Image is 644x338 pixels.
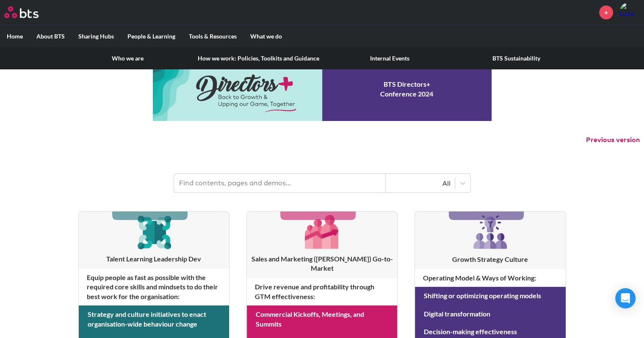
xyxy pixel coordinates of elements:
[243,25,289,47] label: What we do
[134,212,174,252] img: [object Object]
[30,25,72,47] label: About BTS
[586,135,640,145] button: Previous version
[619,2,640,22] a: Profile
[121,25,182,47] label: People & Learning
[247,278,397,305] h4: Drive revenue and profitability through GTM effectiveness :
[619,2,640,22] img: Luna Chang
[415,269,565,287] h4: Operating Model & Ways of Working :
[174,174,386,192] input: Find contents, pages and demos...
[72,25,121,47] label: Sharing Hubs
[302,212,342,252] img: [object Object]
[247,254,397,273] h3: Sales and Marketing ([PERSON_NAME]) Go-to-Market
[79,269,229,305] h4: Equip people as fast as possible with the required core skills and mindsets to do their best work...
[599,5,613,19] a: +
[470,212,511,252] img: [object Object]
[4,6,54,18] a: Go home
[390,179,451,188] div: All
[4,6,39,18] img: BTS Logo
[182,25,243,47] label: Tools & Resources
[615,288,636,308] div: Open Intercom Messenger
[415,255,565,264] h3: Growth Strategy Culture
[79,254,229,264] h3: Talent Learning Leadership Dev
[153,58,492,121] a: Conference 2024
